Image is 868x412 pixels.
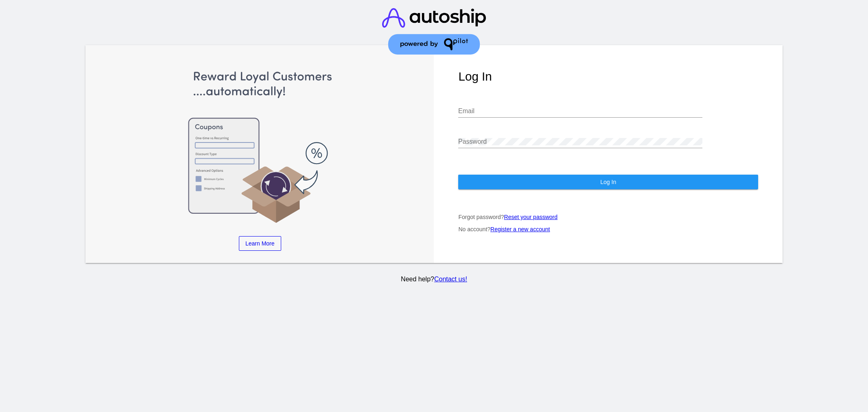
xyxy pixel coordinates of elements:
[458,107,702,115] input: Email
[110,70,410,224] img: Apply Coupons Automatically to Scheduled Orders with QPilot
[84,276,784,283] p: Need help?
[504,214,558,220] a: Reset your password
[434,276,467,283] a: Contact us!
[458,175,758,189] button: Log In
[458,70,758,83] h1: Log In
[458,226,758,232] p: No account?
[490,226,550,232] a: Register a new account
[458,214,758,220] p: Forgot password?
[600,179,616,185] span: Log In
[245,240,275,247] span: Learn More
[239,236,281,251] a: Learn More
